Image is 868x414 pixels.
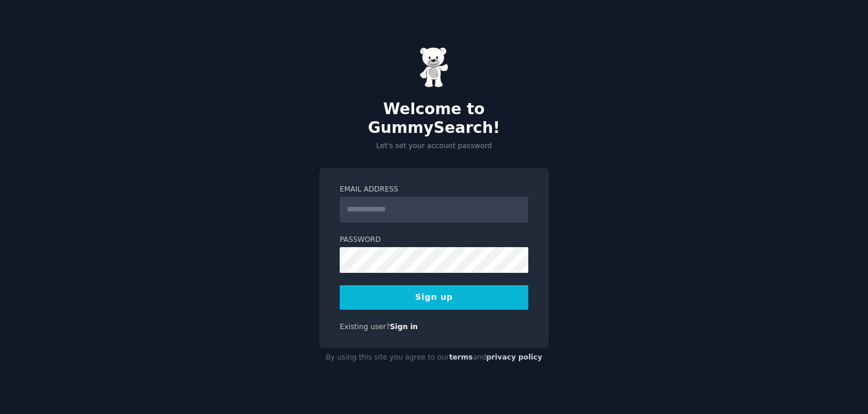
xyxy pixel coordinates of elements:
a: Sign in [390,323,418,331]
p: Let's set your account password [319,141,549,152]
div: By using this site you agree to our and [319,348,549,367]
span: Existing user? [340,323,390,331]
button: Sign up [340,285,528,310]
label: Email Address [340,184,528,195]
img: Gummy Bear [419,47,449,88]
label: Password [340,235,528,245]
h2: Welcome to GummySearch! [319,100,549,137]
a: privacy policy [486,353,542,361]
a: terms [449,353,473,361]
